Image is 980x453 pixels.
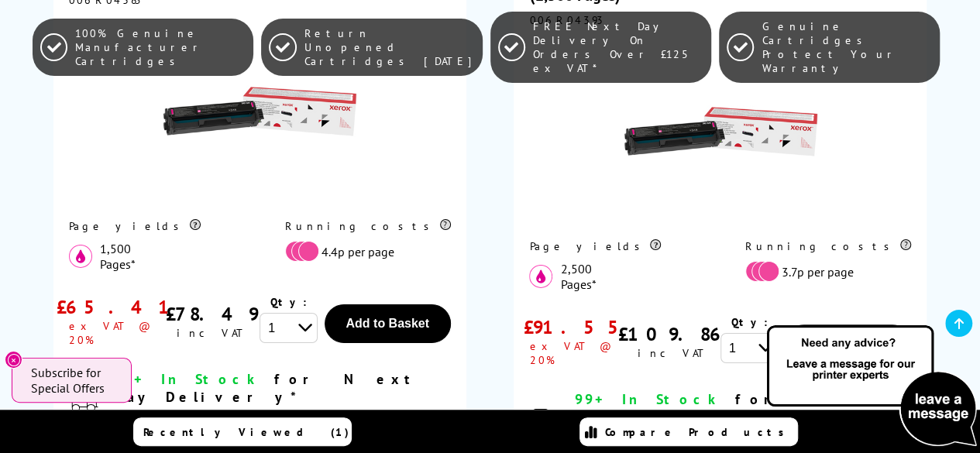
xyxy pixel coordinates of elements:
img: Xerox High Capacity Magenta Toner Cartridge (2,500 Pages) [624,35,817,228]
span: FREE Next Day Delivery On Orders Over £125 ex VAT* [533,19,703,75]
button: Close [5,351,22,369]
span: 99+ In Stock [114,370,261,388]
img: magenta_icon.svg [529,265,552,288]
div: modal_delivery [114,370,451,431]
span: 100% Genuine Manufacturer Cartridges [75,26,246,68]
div: Page yields [529,239,661,253]
span: Compare Products [605,425,793,439]
div: Running costs [285,219,451,233]
a: Compare Products [579,417,798,446]
div: ex VAT @ 20% [69,319,164,347]
div: £65.41 [57,295,176,319]
div: inc VAT [177,326,247,340]
img: Open Live Chat window [763,323,980,450]
span: Recently Viewed (1) [143,425,349,439]
span: Subscribe for Special Offers [31,365,116,396]
span: Qty: [731,315,768,329]
span: 1,500 Pages* [100,241,136,272]
div: £109.86 [618,322,727,346]
span: for Next Day Delivery* [114,370,420,406]
span: 99+ In Stock [574,390,721,408]
span: Genuine Cartridges Protect Your Warranty [762,19,932,75]
span: for Next Day Delivery* [574,390,880,426]
span: Qty: [270,295,307,309]
div: modal_delivery [574,390,911,451]
div: £78.49 [166,302,258,326]
div: ex VAT @ 20% [529,339,624,367]
li: 3.7p per page [745,261,903,282]
img: magenta_icon.svg [69,245,92,268]
span: Add to Basket [346,317,429,330]
li: 4.4p per page [285,241,443,262]
img: Xerox Magenta Toner Cartridge (1,500 Pages) [163,15,356,208]
button: Add to Basket [325,304,451,343]
a: Recently Viewed (1) [133,417,352,446]
span: 2,500 Pages* [560,261,596,292]
div: £91.55 [524,315,631,339]
div: inc VAT [638,346,708,360]
div: Running costs [745,239,911,253]
span: Return Unopened Cartridges [DATE] [304,26,475,68]
div: Page yields [69,219,201,233]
